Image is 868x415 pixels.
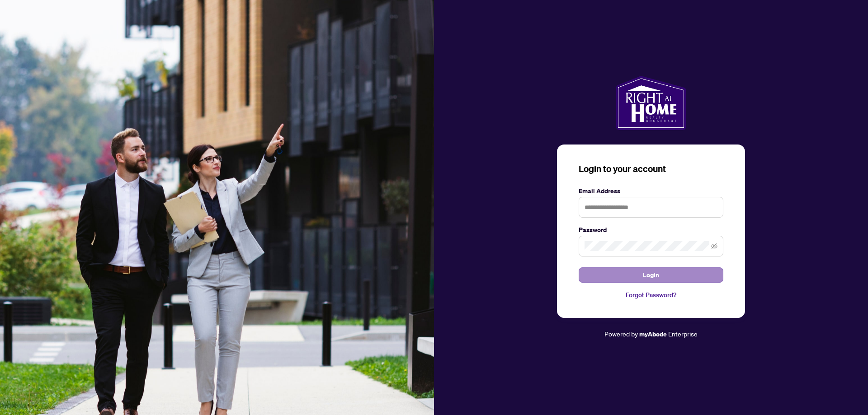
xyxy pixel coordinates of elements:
[579,186,723,196] label: Email Address
[604,330,638,338] span: Powered by
[579,290,723,300] a: Forgot Password?
[643,268,659,282] span: Login
[711,243,717,249] span: eye-invisible
[579,163,723,175] h3: Login to your account
[579,225,723,235] label: Password
[668,330,698,338] span: Enterprise
[616,76,686,130] img: ma-logo
[639,329,667,339] a: myAbode
[579,267,723,283] button: Login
